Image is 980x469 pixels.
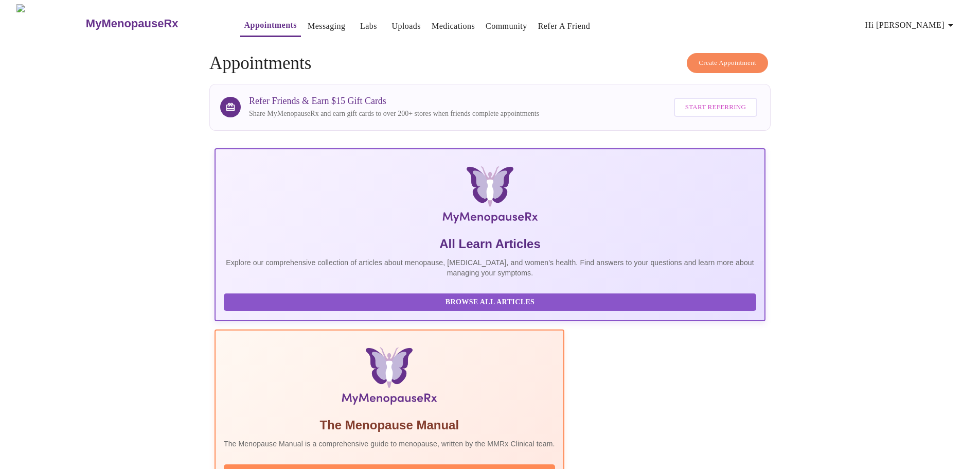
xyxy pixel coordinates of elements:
a: Medications [432,19,475,33]
a: Refer a Friend [538,19,591,33]
p: The Menopause Manual is a comprehensive guide to menopause, written by the MMRx Clinical team. [224,439,555,449]
span: Hi [PERSON_NAME] [865,18,957,32]
button: Start Referring [674,98,757,117]
a: Community [486,19,527,33]
h4: Appointments [209,53,771,74]
button: Browse All Articles [224,293,756,311]
button: Create Appointment [687,53,768,73]
h3: Refer Friends & Earn $15 Gift Cards [249,96,539,107]
a: MyMenopauseRx [84,6,219,42]
a: Uploads [391,19,421,33]
span: Create Appointment [699,57,756,69]
button: Appointments [240,15,301,37]
span: Browse All Articles [234,296,746,309]
a: Messaging [308,19,345,33]
button: Hi [PERSON_NAME] [861,15,961,36]
a: Browse All Articles [224,297,759,306]
a: Labs [360,19,377,33]
h3: MyMenopauseRx [86,17,179,30]
p: Share MyMenopauseRx and earn gift cards to over 200+ stores when friends complete appointments [249,109,539,119]
button: Uploads [387,16,425,37]
button: Messaging [304,16,349,37]
button: Medications [427,16,479,37]
button: Community [482,16,531,37]
a: Appointments [244,18,297,32]
img: MyMenopauseRx Logo [307,166,673,228]
a: Start Referring [671,93,760,122]
h5: All Learn Articles [224,236,756,252]
h5: The Menopause Manual [224,417,555,433]
img: MyMenopauseRx Logo [16,4,84,43]
button: Refer a Friend [534,16,595,37]
img: Menopause Manual [276,347,502,409]
span: Start Referring [685,101,746,113]
p: Explore our comprehensive collection of articles about menopause, [MEDICAL_DATA], and women's hea... [224,257,756,278]
button: Labs [352,16,385,37]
